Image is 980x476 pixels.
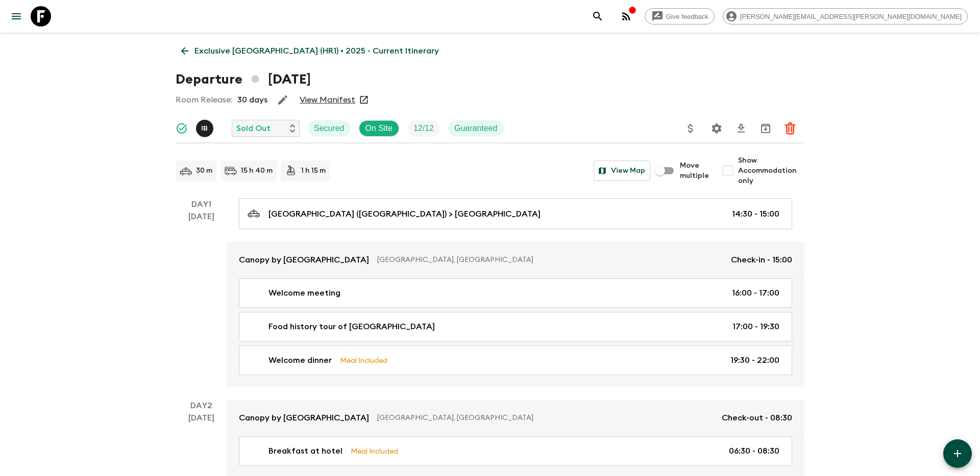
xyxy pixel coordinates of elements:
p: Day 2 [176,400,227,412]
div: [DATE] [188,210,214,387]
span: Ivica Burić [196,123,215,131]
a: Food history tour of [GEOGRAPHIC_DATA]17:00 - 19:30 [239,312,792,341]
button: IB [196,120,215,137]
a: Welcome dinnerMeal Included19:30 - 22:00 [239,346,792,375]
button: View Map [594,161,650,181]
a: View Manifest [300,95,355,105]
button: Archive (Completed, Cancelled or Unsynced Departures only) [755,118,776,139]
p: Exclusive [GEOGRAPHIC_DATA] (HR1) • 2025 - Current Itinerary [194,45,439,57]
a: Exclusive [GEOGRAPHIC_DATA] (HR1) • 2025 - Current Itinerary [176,41,445,61]
a: Canopy by [GEOGRAPHIC_DATA][GEOGRAPHIC_DATA], [GEOGRAPHIC_DATA]Check-out - 08:30 [227,400,804,436]
p: Canopy by [GEOGRAPHIC_DATA] [239,254,369,266]
p: Meal Included [340,355,387,366]
h1: Departure [DATE] [176,69,311,90]
button: menu [6,6,27,27]
p: Canopy by [GEOGRAPHIC_DATA] [239,412,369,424]
p: [GEOGRAPHIC_DATA], [GEOGRAPHIC_DATA] [377,413,714,423]
button: Download CSV [731,118,751,139]
span: Move multiple [680,161,709,181]
p: [GEOGRAPHIC_DATA] ([GEOGRAPHIC_DATA]) > [GEOGRAPHIC_DATA] [268,208,541,220]
span: [PERSON_NAME][EMAIL_ADDRESS][PERSON_NAME][DOMAIN_NAME] [734,13,967,20]
span: Show Accommodation only [738,155,804,186]
p: Meal Included [351,445,398,457]
p: 30 days [237,94,267,106]
p: Guaranteed [454,122,498,135]
p: Check-out - 08:30 [722,412,792,424]
p: Food history tour of [GEOGRAPHIC_DATA] [268,321,435,333]
p: Room Release: [176,94,232,106]
a: Welcome meeting16:00 - 17:00 [239,278,792,308]
p: Welcome meeting [268,287,340,299]
p: 15 h 40 m [241,166,273,176]
span: Give feedback [660,13,714,20]
p: [GEOGRAPHIC_DATA], [GEOGRAPHIC_DATA] [377,255,723,265]
p: Sold Out [236,122,271,135]
button: search adventures [587,6,608,27]
button: Update Price, Early Bird Discount and Costs [680,118,701,139]
p: Check-in - 15:00 [731,254,792,266]
p: 17:00 - 19:30 [732,321,779,333]
div: On Site [359,120,399,137]
p: On Site [365,122,393,135]
p: 16:00 - 17:00 [732,287,779,299]
p: Day 1 [176,198,227,210]
svg: Synced Successfully [176,122,188,135]
p: 06:30 - 08:30 [729,445,779,457]
p: I B [201,124,208,133]
p: Welcome dinner [268,354,332,366]
a: Breakfast at hotelMeal Included06:30 - 08:30 [239,436,792,466]
a: [GEOGRAPHIC_DATA] ([GEOGRAPHIC_DATA]) > [GEOGRAPHIC_DATA]14:30 - 15:00 [239,198,792,229]
p: 1 h 15 m [301,166,326,176]
p: Breakfast at hotel [268,445,342,457]
p: 19:30 - 22:00 [730,354,779,366]
p: 30 m [196,166,212,176]
button: Settings [706,118,727,139]
button: Delete [780,118,800,139]
p: 12 / 12 [413,122,434,135]
div: Trip Fill [407,120,440,137]
p: Secured [314,122,345,135]
a: Canopy by [GEOGRAPHIC_DATA][GEOGRAPHIC_DATA], [GEOGRAPHIC_DATA]Check-in - 15:00 [227,242,804,278]
p: 14:30 - 15:00 [732,208,779,220]
div: [PERSON_NAME][EMAIL_ADDRESS][PERSON_NAME][DOMAIN_NAME] [723,8,968,24]
div: Secured [308,120,351,137]
a: Give feedback [645,8,715,24]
